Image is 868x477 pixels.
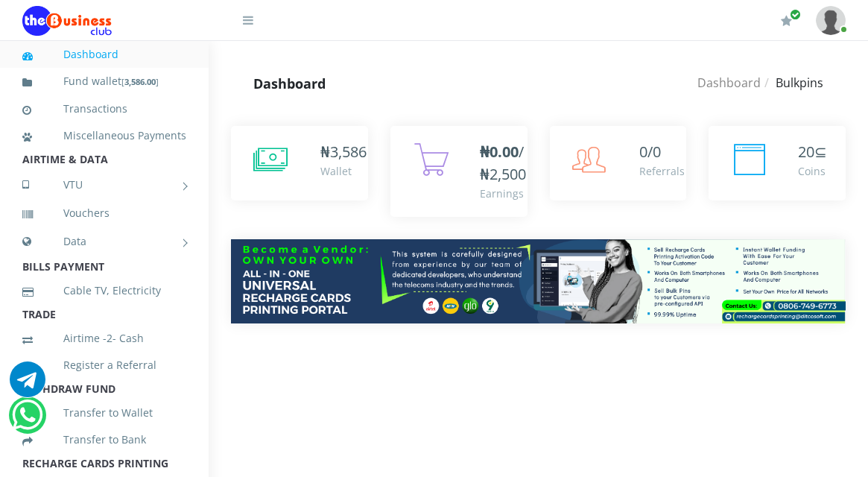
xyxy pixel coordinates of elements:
[390,126,528,217] a: ₦0.00/₦2,500 Earnings
[22,423,186,457] a: Transfer to Bank
[253,75,326,92] strong: Dashboard
[790,9,801,20] span: Renew/Upgrade Subscription
[22,166,186,203] a: VTU
[10,373,45,397] a: Chat for support
[22,223,186,260] a: Data
[12,408,42,433] a: Chat for support
[798,163,827,179] div: Coins
[781,15,792,27] i: Renew/Upgrade Subscription
[22,348,186,382] a: Register a Referral
[231,239,846,323] img: multitenant_rcp.png
[480,186,526,201] div: Earnings
[320,163,367,179] div: Wallet
[22,396,186,430] a: Transfer to Wallet
[22,64,186,99] a: Fund wallet[3,586.00]
[639,142,661,162] span: 0/0
[22,274,186,308] a: Cable TV, Electricity
[22,37,186,72] a: Dashboard
[121,76,159,87] small: [ ]
[798,142,814,162] span: 20
[761,74,823,92] li: Bulkpins
[22,92,186,126] a: Transactions
[22,6,112,36] img: Logo
[798,141,827,163] div: ⊆
[639,163,685,179] div: Referrals
[480,142,519,162] b: ₦0.00
[480,142,526,184] span: /₦2,500
[22,321,186,356] a: Airtime -2- Cash
[816,6,846,35] img: User
[330,142,367,162] span: 3,586
[22,196,186,230] a: Vouchers
[550,126,687,200] a: 0/0 Referrals
[22,119,186,153] a: Miscellaneous Payments
[231,126,368,200] a: ₦3,586 Wallet
[124,76,156,87] b: 3,586.00
[320,141,367,163] div: ₦
[697,75,761,91] a: Dashboard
